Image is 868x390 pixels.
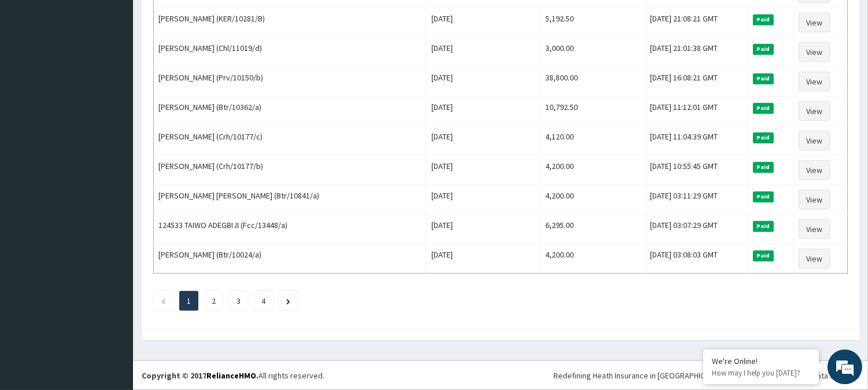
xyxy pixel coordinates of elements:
a: View [799,160,830,180]
td: [PERSON_NAME] (Btr/10362/a) [154,97,427,126]
td: [PERSON_NAME] [PERSON_NAME] (Btr/10841/a) [154,185,427,215]
span: Paid [753,162,774,172]
span: We're online! [67,120,160,237]
a: View [799,72,830,91]
td: 4,200.00 [540,185,645,215]
a: Page 1 is your current page [187,296,191,306]
textarea: Type your message and hit 'Enter' [6,264,220,304]
span: Paid [753,192,774,202]
td: 4,200.00 [540,156,645,185]
td: [DATE] 03:11:29 GMT [645,185,747,215]
td: 38,800.00 [540,67,645,97]
a: View [799,190,830,209]
span: Paid [753,133,774,143]
td: [DATE] [427,156,540,185]
a: Page 4 [261,296,265,306]
a: View [799,101,830,121]
td: [DATE] [427,8,540,38]
p: How may I help you today? [712,368,810,378]
td: [DATE] 11:12:01 GMT [645,97,747,126]
td: [PERSON_NAME] (Btr/10024/a) [154,244,427,274]
span: Paid [753,103,774,113]
a: View [799,219,830,239]
td: 124533 TAIWO ADEGBIJI (Fcc/13448/a) [154,215,427,244]
td: [DATE] 10:55:45 GMT [645,156,747,185]
td: [DATE] [427,244,540,274]
div: We're Online! [712,356,810,366]
div: Redefining Heath Insurance in [GEOGRAPHIC_DATA] using Telemedicine and Data Science! [553,370,859,381]
td: [DATE] [427,215,540,244]
div: Chat with us now [60,65,194,80]
td: [DATE] 03:08:03 GMT [645,244,747,274]
td: [PERSON_NAME] (Crh/10177/b) [154,156,427,185]
span: Paid [753,251,774,261]
td: 5,192.50 [540,8,645,38]
td: [PERSON_NAME] (KER/10281/B) [154,8,427,38]
div: Minimize live chat window [190,6,217,34]
strong: Copyright © 2017 . [142,370,258,381]
td: [DATE] [427,67,540,97]
td: [DATE] 03:07:29 GMT [645,215,747,244]
td: [DATE] 16:08:21 GMT [645,67,747,97]
img: d_794563401_company_1708531726252_794563401 [21,58,47,87]
a: Page 3 [237,296,241,306]
a: RelianceHMO [206,370,256,381]
a: View [799,131,830,150]
td: [DATE] [427,185,540,215]
td: [DATE] [427,97,540,126]
td: 6,295.00 [540,215,645,244]
span: Paid [753,73,774,84]
td: 10,792.50 [540,97,645,126]
td: [PERSON_NAME] (Chl/11019/d) [154,38,427,67]
a: Next page [286,296,290,306]
td: [PERSON_NAME] (Prv/10150/b) [154,67,427,97]
a: Previous page [161,296,166,306]
td: [DATE] [427,38,540,67]
a: View [799,249,830,268]
td: [DATE] [427,126,540,156]
td: 3,000.00 [540,38,645,67]
td: [DATE] 21:01:38 GMT [645,38,747,67]
span: Paid [753,14,774,25]
span: Paid [753,44,774,54]
td: [DATE] 11:04:39 GMT [645,126,747,156]
td: [PERSON_NAME] (Crh/10177/c) [154,126,427,156]
a: Page 2 [212,296,216,306]
footer: All rights reserved. [133,360,868,390]
span: Paid [753,221,774,231]
td: 4,120.00 [540,126,645,156]
a: View [799,42,830,62]
td: [DATE] 21:08:21 GMT [645,8,747,38]
a: View [799,13,830,32]
td: 4,200.00 [540,244,645,274]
